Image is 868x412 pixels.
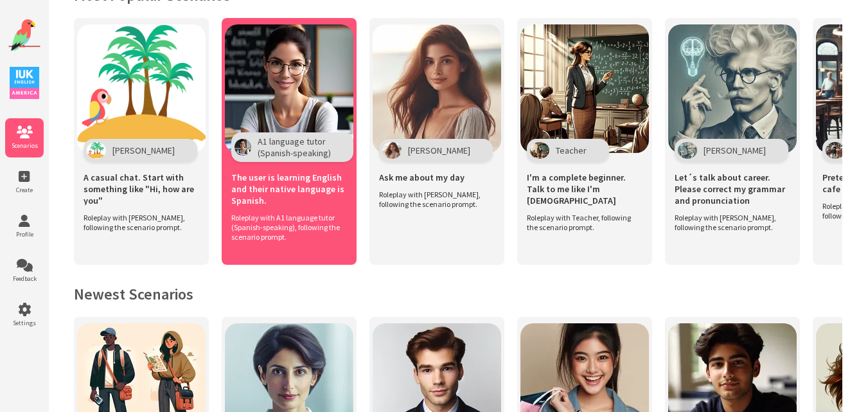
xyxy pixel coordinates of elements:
[408,145,470,156] span: [PERSON_NAME]
[5,274,44,283] span: Feedback
[8,19,40,51] img: Website Logo
[225,24,353,153] img: Scenario Image
[5,230,44,238] span: Profile
[87,142,106,159] img: Character
[379,172,465,183] span: Ask me about my day
[5,319,44,327] span: Settings
[527,172,642,206] span: I'm a complete beginner. Talk to me like I'm [DEMOGRAPHIC_DATA]
[704,145,766,156] span: [PERSON_NAME]
[231,213,341,242] span: Roleplay with A1 language tutor (Spanish-speaking), following the scenario prompt.
[678,142,697,159] img: Character
[84,213,193,232] span: Roleplay with [PERSON_NAME], following the scenario prompt.
[675,172,790,206] span: Let´s talk about career. Please correct my grammar and pronunciation
[379,190,488,209] span: Roleplay with [PERSON_NAME], following the scenario prompt.
[5,141,44,150] span: Scenarios
[675,213,784,232] span: Roleplay with [PERSON_NAME], following the scenario prompt.
[258,136,331,159] span: A1 language tutor (Spanish-speaking)
[668,24,797,153] img: Scenario Image
[84,172,199,206] span: A casual chat. Start with something like "Hi, how are you"
[231,172,347,206] span: The user is learning English and their native language is Spanish.
[74,284,842,304] h2: Newest Scenarios
[5,186,44,194] span: Create
[77,24,206,153] img: Scenario Image
[556,145,587,156] span: Teacher
[235,139,251,156] img: Character
[527,213,636,232] span: Roleplay with Teacher, following the scenario prompt.
[382,142,402,159] img: Character
[10,67,39,99] img: IUK Logo
[826,142,845,159] img: Character
[112,145,175,156] span: [PERSON_NAME]
[530,142,549,159] img: Character
[520,24,649,153] img: Scenario Image
[373,24,501,153] img: Scenario Image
